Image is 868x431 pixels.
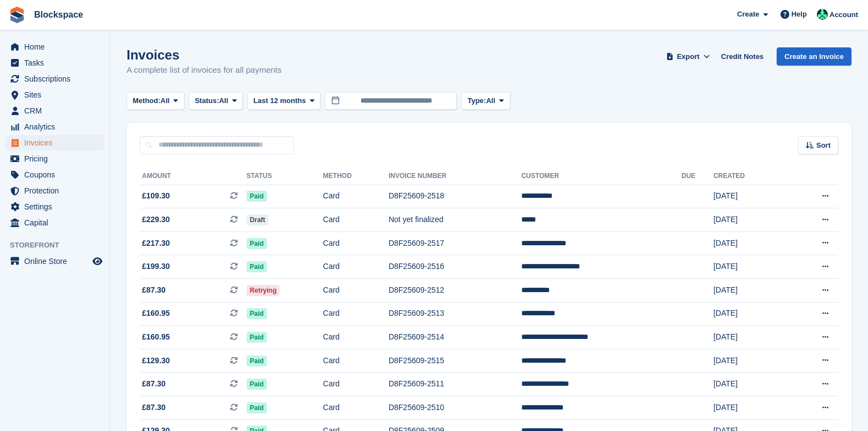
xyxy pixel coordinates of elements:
a: menu [6,215,104,230]
span: All [219,95,228,106]
td: Card [323,255,389,279]
span: Settings [24,199,90,214]
td: Card [323,349,389,373]
span: Subscriptions [24,71,90,87]
th: Created [713,168,785,185]
span: Paid [247,355,267,367]
span: All [486,95,495,106]
span: Status: [195,95,219,106]
td: D8F25609-2513 [389,302,521,326]
a: menu [6,39,104,55]
td: D8F25609-2511 [389,373,521,396]
span: Paid [247,379,267,390]
td: [DATE] [713,185,785,208]
td: D8F25609-2514 [389,326,521,349]
td: D8F25609-2512 [389,279,521,303]
th: Method [323,168,389,185]
a: menu [6,167,104,182]
span: Type: [467,95,486,106]
a: Create an Invoice [777,47,851,66]
span: Paid [247,308,267,319]
th: Customer [521,168,681,185]
span: Paid [247,332,267,343]
span: Invoices [24,135,90,150]
td: Card [323,185,389,208]
td: [DATE] [713,208,785,232]
span: Method: [133,95,161,106]
button: Export [664,47,712,66]
a: menu [6,87,104,103]
span: £87.30 [142,378,166,390]
img: Sharlimar Rupu [817,9,828,20]
button: Type: All [461,92,510,110]
a: menu [6,151,104,166]
span: Create [737,9,759,20]
a: menu [6,199,104,214]
span: Coupons [24,167,90,182]
a: menu [6,103,104,118]
td: [DATE] [713,349,785,373]
th: Invoice Number [389,168,521,185]
span: Storefront [10,240,110,251]
th: Status [247,168,323,185]
td: Card [323,396,389,420]
td: Card [323,326,389,349]
th: Due [681,168,713,185]
button: Method: All [127,92,184,110]
p: A complete list of invoices for all payments [127,64,282,77]
span: £129.30 [142,355,170,367]
span: Home [24,39,90,55]
span: Retrying [247,285,280,296]
a: menu [6,183,104,198]
td: D8F25609-2517 [389,231,521,255]
button: Status: All [189,92,243,110]
span: £199.30 [142,261,170,272]
span: Tasks [24,55,90,71]
td: D8F25609-2515 [389,349,521,373]
span: Export [677,51,700,62]
span: CRM [24,103,90,118]
h1: Invoices [127,47,282,62]
td: [DATE] [713,302,785,326]
a: menu [6,254,104,269]
td: [DATE] [713,373,785,396]
td: D8F25609-2510 [389,396,521,420]
span: £87.30 [142,402,166,413]
span: £217.30 [142,238,170,249]
span: Paid [247,238,267,249]
span: All [161,95,170,106]
span: Sites [24,87,90,103]
td: Card [323,373,389,396]
td: D8F25609-2516 [389,255,521,279]
span: Online Store [24,254,90,269]
td: D8F25609-2518 [389,185,521,208]
span: Help [791,9,807,20]
td: Card [323,231,389,255]
td: Not yet finalized [389,208,521,232]
td: Card [323,208,389,232]
a: Blockspace [30,6,88,24]
span: Account [829,9,858,20]
span: Draft [247,214,269,225]
td: Card [323,279,389,303]
span: £229.30 [142,214,170,225]
span: £87.30 [142,284,166,296]
span: £160.95 [142,331,170,343]
td: Card [323,302,389,326]
span: Paid [247,191,267,202]
span: Capital [24,215,90,230]
span: £109.30 [142,190,170,202]
td: [DATE] [713,396,785,420]
td: [DATE] [713,326,785,349]
span: Protection [24,183,90,198]
td: [DATE] [713,279,785,303]
th: Amount [140,168,247,185]
a: Credit Notes [717,47,768,66]
span: Paid [247,402,267,413]
span: Last 12 months [253,95,305,106]
a: menu [6,135,104,150]
button: Last 12 months [247,92,320,110]
span: Pricing [24,151,90,166]
span: Sort [816,140,831,151]
span: £160.95 [142,308,170,319]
